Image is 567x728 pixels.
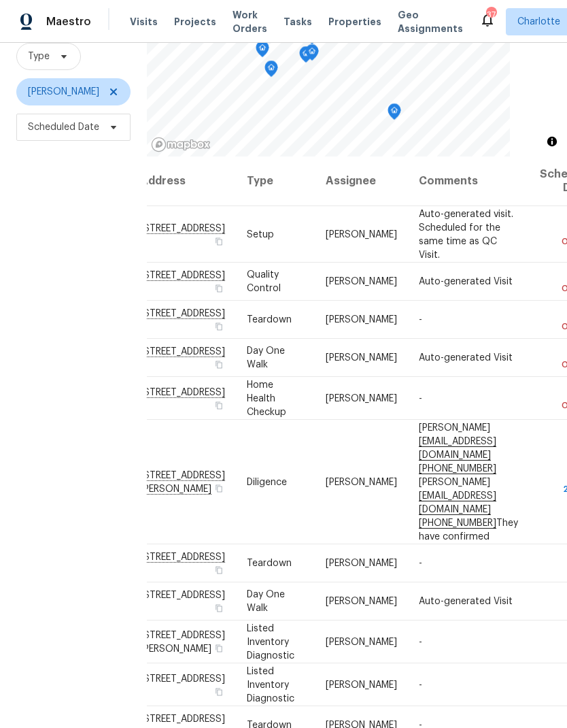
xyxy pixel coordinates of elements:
[130,15,158,29] span: Visits
[419,277,513,286] span: Auto-generated Visit
[213,642,225,654] button: Copy Address
[247,315,292,325] span: Teardown
[326,559,397,568] span: [PERSON_NAME]
[213,359,225,371] button: Copy Address
[247,380,286,416] span: Home Health Checkup
[419,559,422,568] span: -
[419,353,513,363] span: Auto-generated Visit
[419,393,422,403] span: -
[213,482,225,494] button: Copy Address
[28,85,99,99] span: [PERSON_NAME]
[247,346,285,369] span: Day One Walk
[326,277,397,286] span: [PERSON_NAME]
[140,630,225,653] span: [STREET_ADDRESS][PERSON_NAME]
[46,15,91,29] span: Maestro
[247,559,292,568] span: Teardown
[247,590,285,613] span: Day One Walk
[140,591,225,600] span: [STREET_ADDRESS]
[326,637,397,646] span: [PERSON_NAME]
[315,156,408,206] th: Assignee
[326,229,397,239] span: [PERSON_NAME]
[299,46,313,67] div: Map marker
[256,41,269,62] div: Map marker
[213,685,225,697] button: Copy Address
[419,597,513,606] span: Auto-generated Visit
[419,637,422,646] span: -
[517,15,560,29] span: Charlotte
[326,315,397,325] span: [PERSON_NAME]
[151,137,211,152] a: Mapbox homepage
[408,156,529,206] th: Comments
[419,315,422,325] span: -
[174,15,216,29] span: Projects
[213,564,225,576] button: Copy Address
[328,15,381,29] span: Properties
[28,120,99,134] span: Scheduled Date
[213,235,225,247] button: Copy Address
[544,133,560,150] button: Toggle attribution
[326,597,397,606] span: [PERSON_NAME]
[213,320,225,333] button: Copy Address
[140,714,225,724] span: [STREET_ADDRESS]
[213,602,225,614] button: Copy Address
[419,680,422,689] span: -
[283,17,312,27] span: Tasks
[305,44,319,65] div: Map marker
[28,50,50,63] span: Type
[247,229,274,239] span: Setup
[213,282,225,295] button: Copy Address
[247,666,294,703] span: Listed Inventory Diagnostic
[326,680,397,689] span: [PERSON_NAME]
[236,156,315,206] th: Type
[398,8,463,35] span: Geo Assignments
[419,423,518,541] span: [PERSON_NAME] [PERSON_NAME] They have confirmed
[388,103,401,125] div: Map marker
[326,393,397,403] span: [PERSON_NAME]
[247,623,294,660] span: Listed Inventory Diagnostic
[247,477,287,486] span: Diligence
[213,399,225,411] button: Copy Address
[233,8,267,35] span: Work Orders
[264,61,278,82] div: Map marker
[548,134,556,149] span: Toggle attribution
[139,156,236,206] th: Address
[419,209,513,259] span: Auto-generated visit. Scheduled for the same time as QC Visit.
[326,353,397,363] span: [PERSON_NAME]
[326,477,397,486] span: [PERSON_NAME]
[247,270,281,293] span: Quality Control
[140,674,225,683] span: [STREET_ADDRESS]
[486,8,496,22] div: 37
